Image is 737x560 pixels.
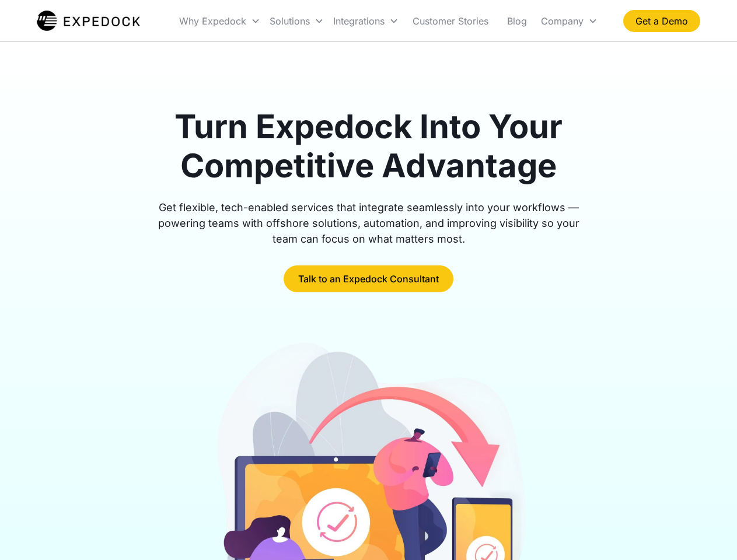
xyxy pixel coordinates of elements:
[403,1,498,41] a: Customer Stories
[174,1,265,41] div: Why Expedock
[541,15,584,27] div: Company
[145,199,593,247] div: Get flexible, tech-enabled services that integrate seamlessly into your workflows — powering team...
[329,1,403,41] div: Integrations
[270,15,310,27] div: Solutions
[37,9,140,33] img: Expedock Logo
[179,15,246,27] div: Why Expedock
[498,1,536,41] a: Blog
[145,107,593,185] h1: Turn Expedock Into Your Competitive Advantage
[536,1,602,41] div: Company
[679,504,737,560] iframe: Chat Widget
[284,265,453,292] a: Talk to an Expedock Consultant
[265,1,329,41] div: Solutions
[623,10,700,32] a: Get a Demo
[37,9,140,33] a: home
[333,15,385,27] div: Integrations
